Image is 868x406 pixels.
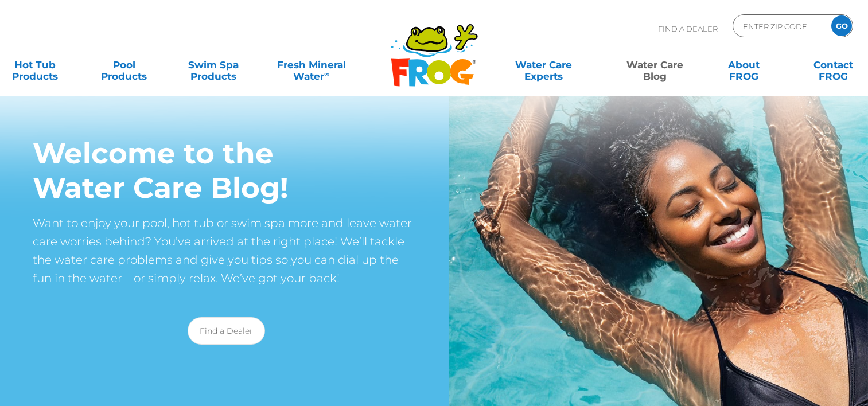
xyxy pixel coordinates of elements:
[324,69,329,78] sup: ∞
[799,53,868,76] a: ContactFROG
[89,53,159,76] a: PoolProducts
[831,15,852,36] input: GO
[33,214,420,287] p: Want to enjoy your pool, hot tub or swim spa more and leave water care worries behind? You’ve arr...
[658,14,718,43] p: Find A Dealer
[268,53,355,76] a: Fresh MineralWater∞
[487,53,600,76] a: Water CareExperts
[709,53,779,76] a: AboutFROG
[178,53,248,76] a: Swim SpaProducts
[188,317,265,345] a: Find a Dealer
[742,18,819,34] input: Zip Code Form
[620,53,690,76] a: Water CareBlog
